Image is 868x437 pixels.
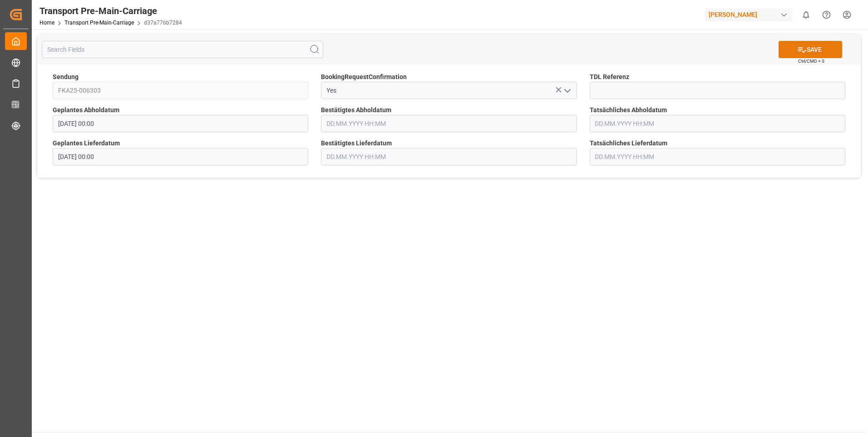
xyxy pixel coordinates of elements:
span: Geplantes Lieferdatum [53,139,120,148]
input: DD.MM.YYYY HH:MM [53,148,308,165]
input: DD.MM.YYYY HH:MM [321,148,577,165]
a: Home [39,20,54,26]
span: Bestätigtes Lieferdatum [321,139,392,148]
input: DD.MM.YYYY HH:MM [321,115,577,132]
button: SAVE [779,41,842,58]
input: DD.MM.YYYY HH:MM [590,115,845,132]
div: [PERSON_NAME] [705,8,792,21]
span: Bestätigtes Abholdatum [321,105,391,115]
button: open menu [560,84,573,98]
input: DD.MM.YYYY HH:MM [53,115,308,132]
span: TDL Referenz [590,72,629,82]
a: Transport Pre-Main-Carriage [64,20,134,26]
span: Sendung [53,72,79,82]
span: Tatsächliches Abholdatum [590,105,667,115]
span: Geplantes Abholdatum [53,105,119,115]
span: Tatsächliches Lieferdatum [590,139,667,148]
span: Ctrl/CMD + S [798,58,824,65]
button: Help Center [816,5,837,25]
div: Transport Pre-Main-Carriage [39,4,182,18]
span: BookingRequestConfirmation [321,72,407,82]
button: show 0 new notifications [796,5,816,25]
button: [PERSON_NAME] [705,6,796,23]
input: Search Fields [42,41,323,58]
input: DD.MM.YYYY HH:MM [590,148,845,165]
